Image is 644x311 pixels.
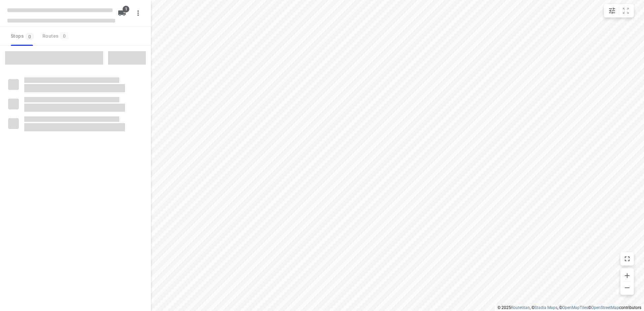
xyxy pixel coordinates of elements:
[511,305,530,310] a: Routetitan
[591,305,619,310] a: OpenStreetMap
[605,4,619,18] button: Map settings
[535,305,557,310] a: Stadia Maps
[562,305,588,310] a: OpenMapTiles
[604,4,634,18] div: small contained button group
[497,305,641,310] li: © 2025 , © , © © contributors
